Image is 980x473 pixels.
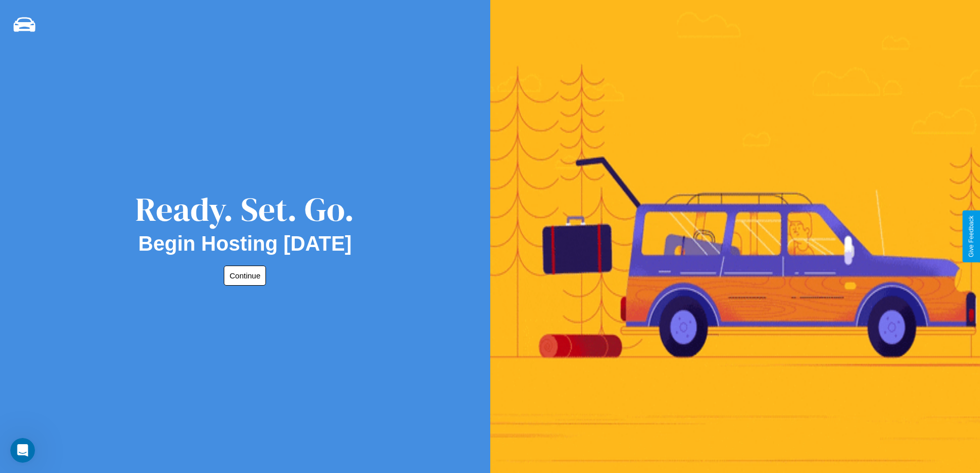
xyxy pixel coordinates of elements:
button: Continue [224,266,266,286]
div: Ready. Set. Go. [135,186,354,232]
iframe: Intercom live chat [10,438,35,463]
h2: Begin Hosting [DATE] [138,232,352,255]
div: Give Feedback [968,216,975,257]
